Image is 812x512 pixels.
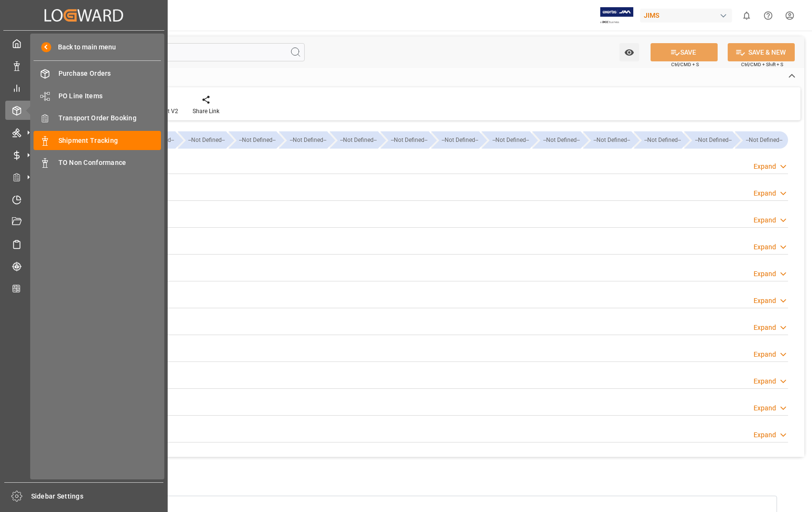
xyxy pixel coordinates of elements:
[34,153,161,172] a: TO Non Conformance
[757,5,779,26] button: Help Center
[634,131,682,149] div: --Not Defined--
[754,323,776,333] div: Expand
[5,212,162,231] a: Document Management
[728,43,795,61] button: SAVE & NEW
[5,79,162,97] a: My Reports
[380,131,429,149] div: --Not Defined--
[5,234,162,253] a: Sailing Schedules
[441,131,480,149] div: --Not Defined--
[187,131,226,149] div: --Not Defined--
[593,131,631,149] div: --Not Defined--
[390,131,429,149] div: --Not Defined--
[5,190,162,209] a: Timeslot Management V2
[431,131,480,149] div: --Not Defined--
[640,9,732,23] div: JIMS
[754,215,776,225] div: Expand
[651,43,718,61] button: SAVE
[741,61,783,68] span: Ctrl/CMD + Shift + S
[127,131,175,149] div: --Not Defined--
[238,131,277,149] div: --Not Defined--
[640,6,736,24] button: JIMS
[34,86,161,105] a: PO Line Items
[5,257,162,276] a: Tracking Shipment
[44,43,305,61] input: Search Fields
[583,131,631,149] div: --Not Defined--
[5,279,162,298] a: CO2 Calculator
[694,131,732,149] div: --Not Defined--
[754,242,776,252] div: Expand
[330,131,378,149] div: --Not Defined--
[58,91,161,101] span: PO Line Items
[532,131,581,149] div: --Not Defined--
[754,269,776,279] div: Expand
[34,109,161,128] a: Transport Order Booking
[736,5,757,26] button: show 0 new notifications
[754,376,776,386] div: Expand
[481,131,530,149] div: --Not Defined--
[31,491,164,501] span: Sidebar Settings
[5,34,162,53] a: My Cockpit
[619,43,639,61] button: open menu
[684,131,732,149] div: --Not Defined--
[600,7,633,24] img: Exertis%20JAM%20-%20Email%20Logo.jpg_1722504956.jpg
[754,349,776,360] div: Expand
[491,131,530,149] div: --Not Defined--
[51,42,116,52] span: Back to main menu
[178,131,226,149] div: --Not Defined--
[58,69,161,79] span: Purchase Orders
[58,158,161,168] span: TO Non Conformance
[754,430,776,440] div: Expand
[279,131,327,149] div: --Not Defined--
[754,162,776,172] div: Expand
[643,131,682,149] div: --Not Defined--
[542,131,581,149] div: --Not Defined--
[34,64,161,83] a: Purchase Orders
[735,131,788,149] div: --Not Defined--
[288,131,327,149] div: --Not Defined--
[754,296,776,306] div: Expand
[34,131,161,150] a: Shipment Tracking
[193,107,219,116] div: Share Link
[339,131,378,149] div: --Not Defined--
[229,131,277,149] div: --Not Defined--
[744,131,783,149] div: --Not Defined--
[58,113,161,123] span: Transport Order Booking
[671,61,699,68] span: Ctrl/CMD + S
[754,188,776,198] div: Expand
[754,403,776,413] div: Expand
[5,56,162,75] a: Data Management
[58,136,161,146] span: Shipment Tracking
